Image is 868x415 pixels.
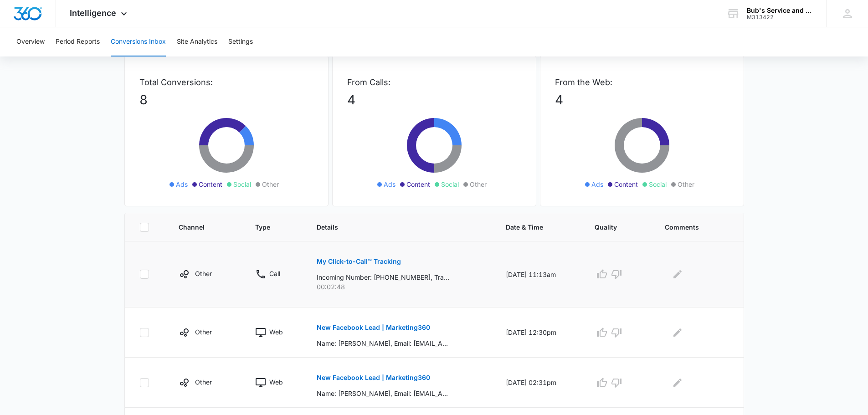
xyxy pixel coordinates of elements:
[255,222,282,232] span: Type
[747,7,813,14] div: account name
[317,338,449,348] p: Name: [PERSON_NAME], Email: [EMAIL_ADDRESS][DOMAIN_NAME], Phone: [PHONE_NUMBER], City: Gilcrest, ...
[495,307,584,358] td: [DATE] 12:30pm
[555,76,729,88] p: From the Web:
[670,267,685,282] button: Edit Comments
[665,222,715,232] span: Comments
[317,222,471,232] span: Details
[111,27,166,56] button: Conversions Inbox
[317,258,401,265] p: My Click-to-Call™ Tracking
[317,272,449,282] p: Incoming Number: [PHONE_NUMBER], Tracking Number: [PHONE_NUMBER], Ring To: [PHONE_NUMBER], Caller...
[591,179,603,189] span: Ads
[317,282,484,292] p: 00:02:48
[317,389,449,398] p: Name: [PERSON_NAME], Email: [EMAIL_ADDRESS][DOMAIN_NAME], Phone: [PHONE_NUMBER], City: [GEOGRAPHI...
[269,377,283,387] p: Web
[614,179,638,189] span: Content
[317,251,401,272] button: My Click-to-Call™ Tracking
[195,327,212,337] p: Other
[269,327,283,337] p: Web
[317,374,430,381] p: New Facebook Lead | Marketing360
[262,179,279,189] span: Other
[317,367,430,389] button: New Facebook Lead | Marketing360
[595,222,630,232] span: Quality
[199,179,222,189] span: Content
[269,269,280,278] p: Call
[56,27,100,56] button: Period Reports
[649,179,667,189] span: Social
[176,179,188,189] span: Ads
[228,27,253,56] button: Settings
[177,27,217,56] button: Site Analytics
[670,325,685,340] button: Edit Comments
[495,358,584,408] td: [DATE] 02:31pm
[406,179,430,189] span: Content
[195,269,212,278] p: Other
[317,317,430,338] button: New Facebook Lead | Marketing360
[555,90,729,109] p: 4
[495,241,584,307] td: [DATE] 11:13am
[678,179,694,189] span: Other
[233,179,251,189] span: Social
[747,14,813,20] div: account id
[670,375,685,390] button: Edit Comments
[70,8,116,18] span: Intelligence
[347,76,521,88] p: From Calls:
[317,324,430,331] p: New Facebook Lead | Marketing360
[347,90,521,109] p: 4
[506,222,560,232] span: Date & Time
[441,179,459,189] span: Social
[139,76,313,88] p: Total Conversions:
[179,222,220,232] span: Channel
[470,179,487,189] span: Other
[384,179,395,189] span: Ads
[16,27,45,56] button: Overview
[195,377,212,387] p: Other
[139,90,313,109] p: 8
